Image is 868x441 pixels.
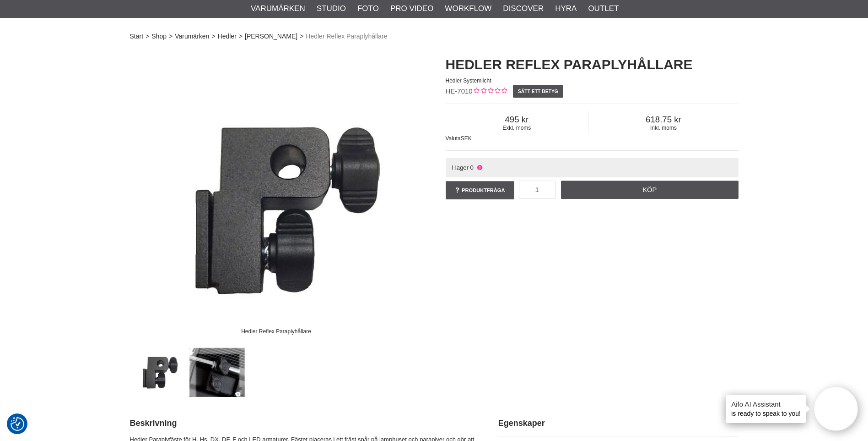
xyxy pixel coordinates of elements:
[452,164,469,171] span: I lager
[513,85,564,98] a: Sätt ett betyg
[169,32,173,41] span: >
[476,164,483,171] i: Ej i lager
[130,418,475,429] h2: Beskrivning
[446,135,461,142] span: Valuta
[726,395,806,423] div: is ready to speak to you!
[130,32,144,41] a: Start
[445,3,491,15] a: Workflow
[11,416,24,432] button: Samtyckesinställningar
[218,32,237,41] a: Hedler
[446,77,491,84] span: Hedler Systemlicht
[446,87,473,95] span: HE-7010
[239,32,243,41] span: >
[317,3,346,15] a: Studio
[175,32,209,41] a: Varumärken
[446,55,739,74] h1: Hedler Reflex Paraplyhållare
[211,32,215,41] span: >
[130,342,186,397] img: Hedler Reflex Paraplyhållare
[146,32,149,41] span: >
[473,87,507,96] div: Kundbetyg: 0
[503,3,544,15] a: Discover
[588,115,738,125] span: 618.75
[233,323,318,339] div: Hedler Reflex Paraplyhållare
[357,3,379,15] a: Foto
[461,135,472,142] span: SEK
[446,115,588,125] span: 495
[151,32,167,41] a: Shop
[731,399,801,409] h4: Aifo AI Assistant
[11,417,24,431] img: Revisit consent button
[446,181,514,199] a: Produktfråga
[251,3,305,15] a: Varumärken
[470,164,474,171] span: 0
[446,125,588,131] span: Exkl. moms
[130,46,423,339] img: Hedler Reflex Paraplyhållare
[498,418,739,429] h2: Egenskaper
[300,32,303,41] span: >
[306,32,387,41] span: Hedler Reflex Paraplyhållare
[189,342,245,397] img: Hedler Paraplyhållare placeras på vänster sida
[555,3,577,15] a: Hyra
[390,3,433,15] a: Pro Video
[245,32,297,41] a: [PERSON_NAME]
[561,181,739,199] a: Köp
[588,3,619,15] a: Outlet
[588,125,738,131] span: Inkl. moms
